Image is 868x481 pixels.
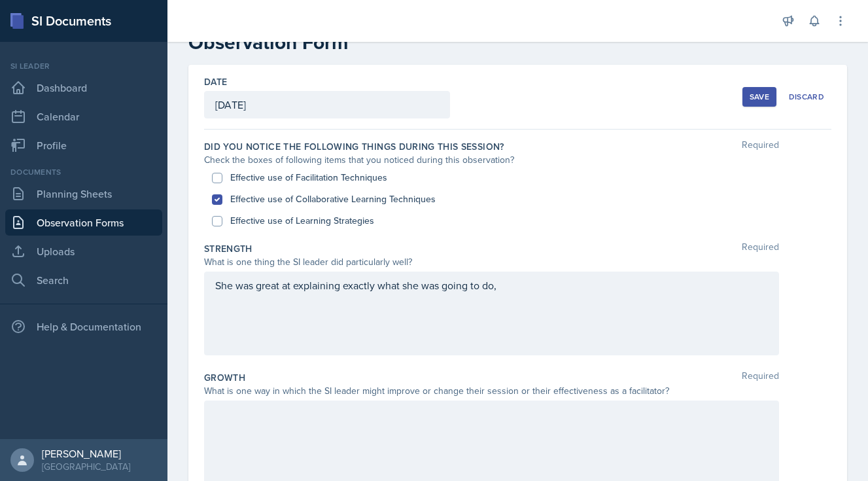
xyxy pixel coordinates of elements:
[42,460,130,473] div: [GEOGRAPHIC_DATA]
[5,60,162,72] div: Si leader
[5,132,162,158] a: Profile
[5,103,162,130] a: Calendar
[742,140,779,153] span: Required
[204,140,504,153] label: Did you notice the following things during this session?
[204,153,779,167] div: Check the boxes of following items that you noticed during this observation?
[230,214,374,228] label: Effective use of Learning Strategies
[742,242,779,255] span: Required
[230,171,387,185] label: Effective use of Facilitation Techniques
[5,313,162,340] div: Help & Documentation
[742,371,779,384] span: Required
[188,31,847,54] h2: Observation Form
[5,166,162,178] div: Documents
[5,267,162,293] a: Search
[5,238,162,264] a: Uploads
[742,87,776,107] button: Save
[204,75,227,88] label: Date
[5,75,162,101] a: Dashboard
[782,87,831,107] button: Discard
[5,181,162,207] a: Planning Sheets
[42,447,130,460] div: [PERSON_NAME]
[750,92,769,102] div: Save
[230,192,436,206] label: Effective use of Collaborative Learning Techniques
[204,371,245,384] label: Growth
[215,277,768,293] p: She was great at explaining exactly what she was going to do,
[5,209,162,236] a: Observation Forms
[204,242,252,255] label: Strength
[204,384,779,398] div: What is one way in which the SI leader might improve or change their session or their effectivene...
[204,255,779,269] div: What is one thing the SI leader did particularly well?
[789,92,824,102] div: Discard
